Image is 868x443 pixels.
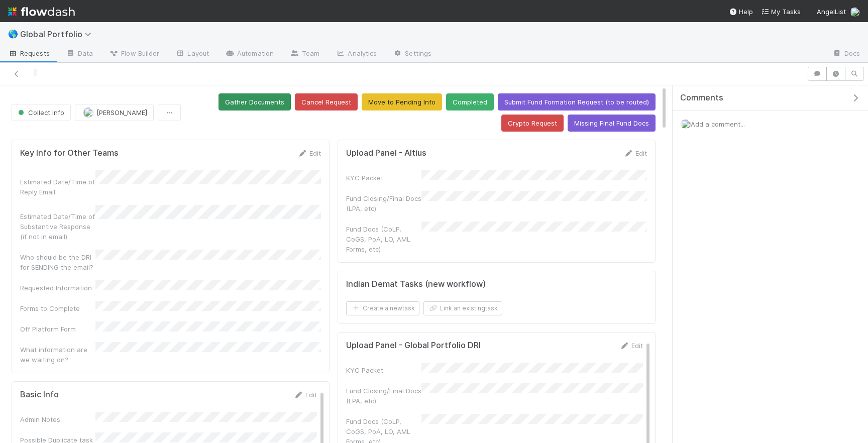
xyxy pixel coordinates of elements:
[282,46,328,62] a: Team
[20,29,96,39] span: Global Portfolio
[20,345,95,365] div: What information are we waiting on?
[20,390,59,400] h5: Basic Info
[761,8,801,16] span: My Tasks
[346,341,481,351] h5: Upload Panel - Global Portfolio DRI
[362,93,442,110] button: Move to Pending Info
[75,104,154,121] button: [PERSON_NAME]
[681,119,691,129] img: avatar_e0ab5a02-4425-4644-8eca-231d5bcccdf4.png
[346,193,421,213] div: Fund Closing/Final Docs (LPA, etc)
[729,7,753,17] div: Help
[167,46,217,62] a: Layout
[446,93,494,110] button: Completed
[20,414,95,424] div: Admin Notes
[680,93,723,103] span: Comments
[346,148,426,158] h5: Upload Panel - Altius
[20,324,95,334] div: Off Platform Form
[20,283,95,293] div: Requested Information
[385,46,440,62] a: Settings
[20,177,95,197] div: Estimated Date/Time of Reply Email
[691,120,745,128] span: Add a comment...
[109,48,159,58] span: Flow Builder
[217,46,282,62] a: Automation
[8,48,50,58] span: Requests
[20,211,95,242] div: Estimated Date/Time of Substantive Response (if not in email)
[346,386,421,406] div: Fund Closing/Final Docs (LPA, etc)
[619,342,643,350] a: Edit
[346,301,419,315] button: Create a newtask
[293,391,317,399] a: Edit
[568,115,656,132] button: Missing Final Fund Docs
[423,301,502,315] button: Link an existingtask
[20,252,95,272] div: Who should be the DRI for SENDING the email?
[101,46,167,62] a: Flow Builder
[328,46,385,62] a: Analytics
[498,93,656,110] button: Submit Fund Formation Request (to be routed)
[346,224,421,254] div: Fund Docs (CoLP, CoGS, PoA, LO, AML Forms, etc)
[96,108,147,117] span: [PERSON_NAME]
[20,303,95,313] div: Forms to Complete
[83,107,93,118] img: avatar_e0ab5a02-4425-4644-8eca-231d5bcccdf4.png
[817,8,846,16] span: AngelList
[346,365,421,375] div: KYC Packet
[501,115,564,132] button: Crypto Request
[623,149,647,157] a: Edit
[346,173,421,183] div: KYC Packet
[297,149,321,157] a: Edit
[850,7,860,17] img: avatar_e0ab5a02-4425-4644-8eca-231d5bcccdf4.png
[761,7,801,17] a: My Tasks
[16,108,64,117] span: Collect Info
[8,3,75,20] img: logo-inverted-e16ddd16eac7371096b0.svg
[58,46,101,62] a: Data
[295,93,358,110] button: Cancel Request
[8,30,18,38] span: 🌎
[346,279,486,289] h5: Indian Demat Tasks (new workflow)
[824,46,868,62] a: Docs
[12,104,71,121] button: Collect Info
[20,148,119,158] h5: Key Info for Other Teams
[219,93,291,110] button: Gather Documents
